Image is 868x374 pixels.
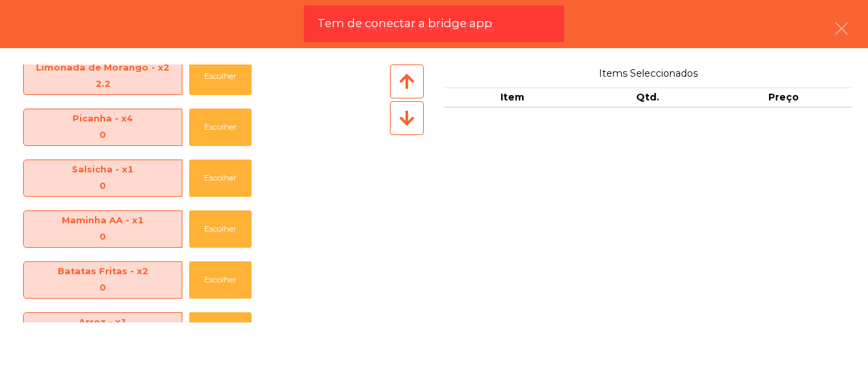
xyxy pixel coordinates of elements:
[444,64,852,83] span: Items Seleccionados
[24,263,182,297] span: Batatas Fritas - x2
[24,76,182,92] div: 2.2
[24,314,182,348] span: Arroz - x1
[24,60,182,93] span: Limonada de Morango - x2
[189,58,252,95] button: Escolher
[24,212,182,246] span: Maminha AA - x1
[24,178,182,194] div: 0
[24,229,182,245] div: 0
[580,88,715,108] th: Qtd.
[189,109,252,146] button: Escolher
[189,210,252,248] button: Escolher
[444,88,580,108] th: Item
[24,127,182,143] div: 0
[189,261,252,299] button: Escolher
[189,160,252,197] button: Escolher
[317,15,492,32] span: Tem de conectar a bridge app
[189,312,252,350] button: Escolher
[24,111,182,144] span: Picanha - x4
[24,162,182,195] span: Salsicha - x1
[716,88,852,108] th: Preço
[24,280,182,296] div: 0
